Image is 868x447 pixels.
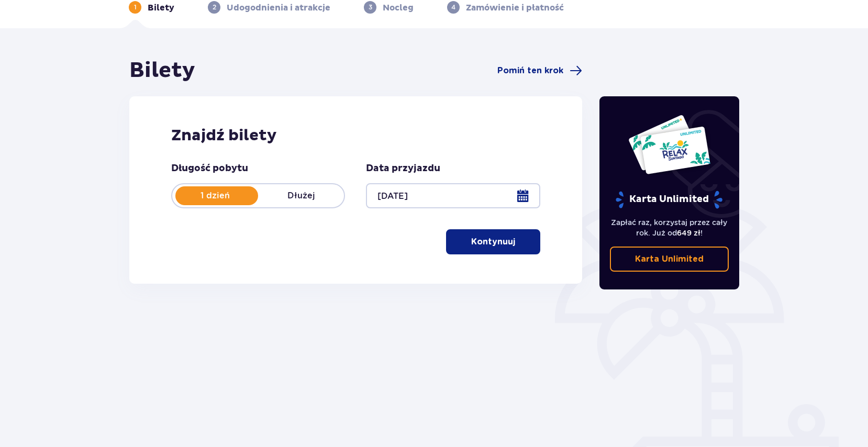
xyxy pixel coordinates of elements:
[366,162,440,175] p: Data przyjazdu
[446,229,540,254] button: Kontynuuj
[213,3,216,12] p: 2
[615,191,724,209] p: Karta Unlimited
[129,58,195,84] h1: Bilety
[227,2,330,14] p: Udogodnienia i atrakcje
[369,3,372,12] p: 3
[466,2,564,14] p: Zamówienie i płatność
[148,2,174,14] p: Bilety
[383,2,414,14] p: Nocleg
[497,64,582,77] a: Pomiń ten krok
[258,190,344,202] p: Dłużej
[635,253,704,265] p: Karta Unlimited
[610,217,729,238] p: Zapłać raz, korzystaj przez cały rok. Już od !
[471,236,515,248] p: Kontynuuj
[451,3,455,12] p: 4
[677,229,700,237] span: 649 zł
[171,126,540,146] h2: Znajdź bilety
[172,190,258,202] p: 1 dzień
[134,3,137,12] p: 1
[171,162,248,175] p: Długość pobytu
[497,65,563,76] span: Pomiń ten krok
[610,247,729,272] a: Karta Unlimited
